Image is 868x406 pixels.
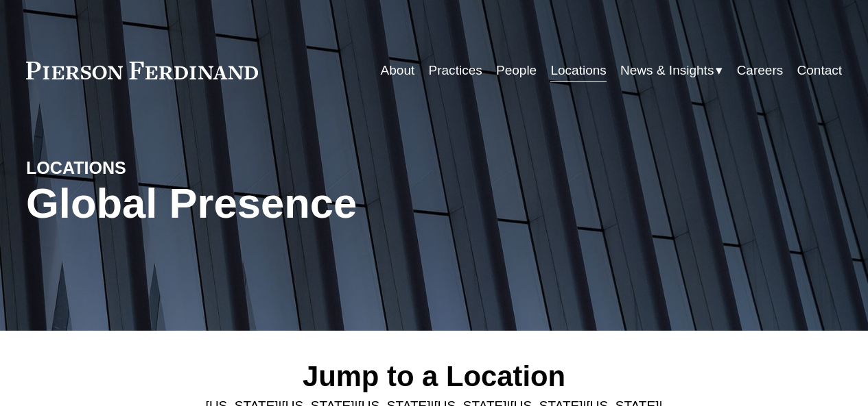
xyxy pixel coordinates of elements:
a: Practices [429,58,482,84]
span: News & Insights [620,59,714,82]
a: Careers [737,58,784,84]
a: Contact [797,58,843,84]
a: Locations [550,58,606,84]
a: People [496,58,537,84]
h2: Jump to a Location [196,359,672,394]
h1: Global Presence [26,179,570,227]
a: About [381,58,415,84]
h4: LOCATIONS [26,157,230,179]
a: folder dropdown [620,58,723,84]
